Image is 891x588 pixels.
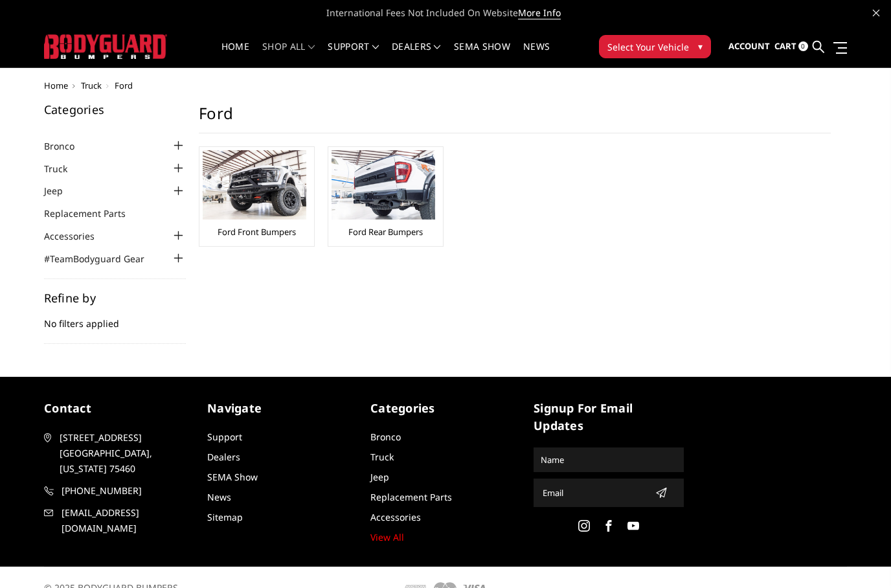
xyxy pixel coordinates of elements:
[207,511,243,523] a: Sitemap
[454,42,510,67] a: SEMA Show
[44,292,186,304] h5: Refine by
[774,29,808,64] a: Cart 0
[44,400,194,417] h5: contact
[370,511,421,523] a: Accessories
[328,42,379,67] a: Support
[392,42,441,67] a: Dealers
[44,207,142,220] a: Replacement Parts
[60,430,192,477] span: [STREET_ADDRESS] [GEOGRAPHIC_DATA], [US_STATE] 75460
[62,505,194,536] span: [EMAIL_ADDRESS][DOMAIN_NAME]
[218,226,296,238] a: Ford Front Bumpers
[370,491,452,503] a: Replacement Parts
[207,451,240,463] a: Dealers
[115,80,133,91] span: Ford
[370,471,389,483] a: Jeep
[44,104,186,115] h5: Categories
[607,40,689,54] span: Select Your Vehicle
[207,431,242,443] a: Support
[44,162,84,175] a: Truck
[370,400,521,417] h5: Categories
[728,29,770,64] a: Account
[774,40,796,52] span: Cart
[262,42,315,67] a: shop all
[518,6,561,19] a: More Info
[44,139,91,153] a: Bronco
[44,80,68,91] a: Home
[370,531,404,543] a: View All
[44,292,186,344] div: No filters applied
[44,184,79,198] a: Jeep
[207,400,357,417] h5: Navigate
[207,471,258,483] a: SEMA Show
[728,40,770,52] span: Account
[599,35,711,58] button: Select Your Vehicle
[523,42,550,67] a: News
[207,491,231,503] a: News
[44,229,111,243] a: Accessories
[81,80,102,91] a: Truck
[798,41,808,51] span: 0
[44,505,194,536] a: [EMAIL_ADDRESS][DOMAIN_NAME]
[698,40,703,53] span: ▾
[370,451,394,463] a: Truck
[370,431,401,443] a: Bronco
[537,482,650,503] input: Email
[221,42,249,67] a: Home
[348,226,423,238] a: Ford Rear Bumpers
[44,252,161,266] a: #TeamBodyguard Gear
[199,104,831,133] h1: Ford
[536,449,682,470] input: Name
[62,483,194,499] span: [PHONE_NUMBER]
[44,483,194,499] a: [PHONE_NUMBER]
[44,34,167,58] img: BODYGUARD BUMPERS
[534,400,684,435] h5: signup for email updates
